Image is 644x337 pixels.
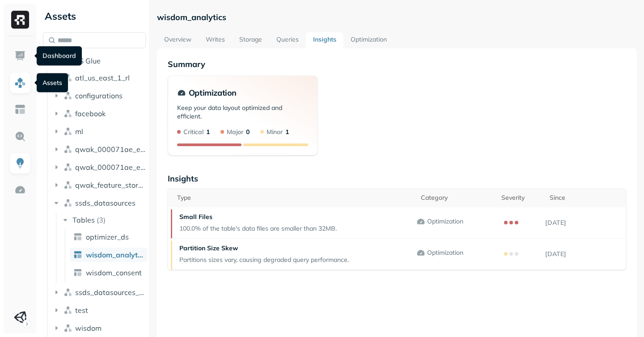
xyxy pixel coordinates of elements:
[179,256,349,264] p: Partitions sizes vary, causing degraded query performance.
[86,250,144,259] span: wisdom_analytics
[43,54,146,68] button: AWS Glue
[177,104,308,128] p: Keep your data layout optimized and efficient.
[64,181,72,190] img: namespace
[75,109,106,118] span: facebook
[179,244,349,253] p: Partition Size Skew
[206,128,210,136] p: 1
[52,160,146,174] button: qwak_000071ae_e5f6_4c5f_97ab_2b533d00d294_analytics_data_view
[64,324,72,333] img: namespace
[269,32,306,48] a: Queries
[179,213,337,221] p: Small Files
[177,194,412,202] div: Type
[73,268,82,277] img: table
[14,50,26,62] img: Dashboard
[64,127,72,136] img: namespace
[14,131,26,142] img: Query Explorer
[343,32,394,48] a: Optimization
[73,232,82,241] img: table
[421,194,492,202] div: Category
[52,285,146,299] button: ssds_datasources_dev
[501,194,541,202] div: Severity
[285,128,289,136] p: 1
[64,109,72,118] img: namespace
[75,91,123,100] span: configurations
[168,173,626,184] p: Insights
[70,230,147,244] a: optimizer_ds
[37,46,82,66] div: Dashboard
[52,124,146,139] button: ml
[14,157,26,169] img: Insights
[75,73,130,82] span: atl_us_east_1_rl
[86,268,142,277] span: wisdom_consent
[168,59,626,69] p: Summary
[70,248,147,262] a: wisdom_analytics
[75,288,146,297] span: ssds_datasources_dev
[73,250,82,259] img: table
[64,91,72,100] img: namespace
[97,215,106,224] p: ( 3 )
[75,127,83,136] span: ml
[545,219,626,227] p: [DATE]
[550,194,621,202] div: Since
[52,178,146,192] button: qwak_feature_store_000071ae_e5f6_4c5f_97ab_2b533d00d294
[52,142,146,156] button: qwak_000071ae_e5f6_4c5f_97ab_2b533d00d294_analytics_data
[52,88,146,103] button: configurations
[246,128,250,136] p: 0
[37,73,68,93] div: Assets
[64,306,72,315] img: namespace
[227,128,243,136] p: Major
[427,249,463,257] p: Optimization
[14,311,26,324] img: Unity
[427,217,463,226] p: Optimization
[267,128,283,136] p: Minor
[86,232,129,241] span: optimizer_ds
[189,88,237,98] p: Optimization
[75,324,102,333] span: wisdom
[75,198,136,207] span: ssds_datasources
[14,104,26,115] img: Asset Explorer
[52,303,146,317] button: test
[66,56,101,65] span: AWS Glue
[52,196,146,210] button: ssds_datasources
[64,163,72,172] img: namespace
[52,71,146,85] button: atl_us_east_1_rl
[157,12,226,22] p: wisdom_analytics
[183,128,203,136] p: Critical
[64,288,72,297] img: namespace
[14,77,26,88] img: Assets
[75,145,146,154] span: qwak_000071ae_e5f6_4c5f_97ab_2b533d00d294_analytics_data
[52,106,146,121] button: facebook
[64,198,72,207] img: namespace
[545,250,626,258] p: [DATE]
[157,32,199,48] a: Overview
[306,32,343,48] a: Insights
[232,32,269,48] a: Storage
[70,265,147,280] a: wisdom_consent
[52,321,146,335] button: wisdom
[64,73,72,82] img: namespace
[64,145,72,154] img: namespace
[11,11,29,29] img: Ryft
[75,163,146,172] span: qwak_000071ae_e5f6_4c5f_97ab_2b533d00d294_analytics_data_view
[72,215,95,224] span: Tables
[75,181,146,190] span: qwak_feature_store_000071ae_e5f6_4c5f_97ab_2b533d00d294
[179,224,337,233] p: 100.0% of the table's data files are smaller than 32MB.
[43,9,146,23] div: Assets
[199,32,232,48] a: Writes
[61,213,147,227] button: Tables(3)
[75,306,88,315] span: test
[14,184,26,196] img: Optimization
